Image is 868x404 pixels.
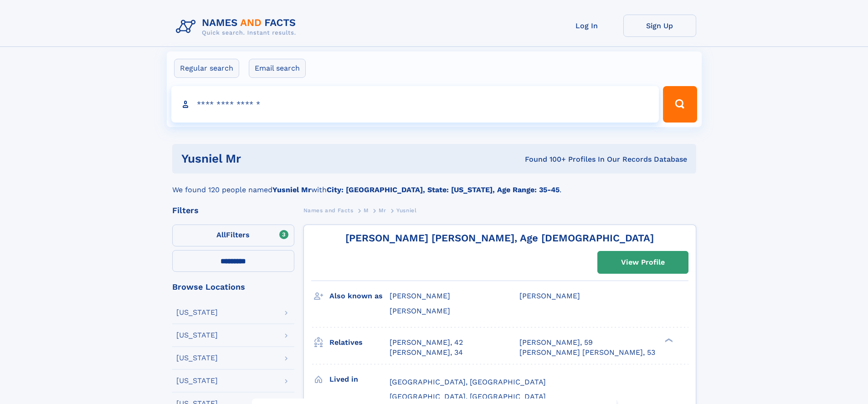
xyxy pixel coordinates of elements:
[390,338,463,348] a: [PERSON_NAME], 42
[303,205,354,216] a: Names and Facts
[249,59,306,78] label: Email search
[172,206,294,215] div: Filters
[379,205,386,216] a: Mr
[329,335,390,350] h3: Relatives
[216,230,226,239] span: All
[519,348,655,358] a: [PERSON_NAME] [PERSON_NAME], 53
[390,291,450,300] span: [PERSON_NAME]
[329,288,390,304] h3: Also known as
[390,392,546,401] span: [GEOGRAPHIC_DATA], [GEOGRAPHIC_DATA]
[329,372,390,387] h3: Lived in
[176,354,218,362] div: [US_STATE]
[172,225,294,246] label: Filters
[176,309,218,316] div: [US_STATE]
[172,174,696,195] div: We found 120 people named with .
[550,15,623,37] a: Log In
[621,252,665,273] div: View Profile
[327,185,560,194] b: City: [GEOGRAPHIC_DATA], State: [US_STATE], Age Range: 35-45
[172,15,303,39] img: Logo Names and Facts
[390,307,450,315] span: [PERSON_NAME]
[383,154,687,164] div: Found 100+ Profiles In Our Records Database
[598,251,688,273] a: View Profile
[174,59,239,78] label: Regular search
[390,348,463,358] a: [PERSON_NAME], 34
[663,86,697,123] button: Search Button
[272,185,311,194] b: Yusniel Mr
[176,332,218,339] div: [US_STATE]
[623,15,696,37] a: Sign Up
[172,283,294,291] div: Browse Locations
[364,207,369,214] span: M
[390,378,546,386] span: [GEOGRAPHIC_DATA], [GEOGRAPHIC_DATA]
[519,291,580,300] span: [PERSON_NAME]
[396,207,416,214] span: Yusniel
[345,232,654,244] a: [PERSON_NAME] [PERSON_NAME], Age [DEMOGRAPHIC_DATA]
[519,338,593,348] a: [PERSON_NAME], 59
[176,377,218,384] div: [US_STATE]
[364,205,369,216] a: M
[663,337,673,343] div: ❯
[379,207,386,214] span: Mr
[181,153,383,164] h1: yusniel mr
[171,86,659,123] input: search input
